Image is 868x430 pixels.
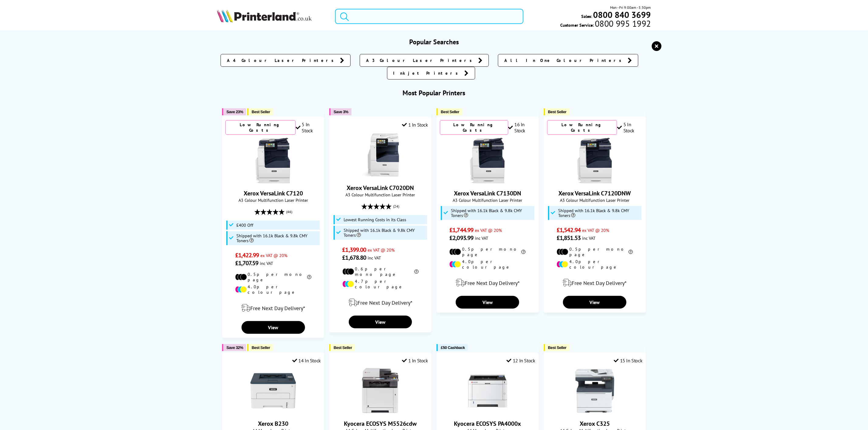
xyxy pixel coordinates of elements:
a: Xerox B230 [250,409,296,415]
button: £50 Cashback [437,344,468,351]
span: Shipped with 16.1k Black & 9.8k CMY Toners [344,228,425,238]
div: modal_delivery [440,274,535,291]
a: Kyocera ECOSYS M5526cdw [344,420,417,428]
a: View [349,316,412,328]
button: Save 3% [329,108,351,115]
span: A3 Colour Laser Printers [366,57,475,63]
span: (24) [393,201,400,212]
span: Mon - Fri 9:00am - 5:30pm [610,5,651,10]
a: Kyocera ECOSYS M5526cdw [358,409,403,415]
button: Best Seller [247,108,273,115]
span: inc VAT [368,255,381,261]
span: Save 23% [226,110,243,114]
span: Best Seller [548,345,567,350]
span: inc VAT [475,235,488,241]
button: Best Seller [437,108,462,115]
span: All In One Colour Printers [504,57,625,63]
a: Xerox VersaLink C7120DNW [572,178,618,185]
span: Inkjet Printers [393,70,461,76]
b: 0800 840 3699 [593,9,651,20]
span: £400 Off [236,223,253,228]
img: Xerox VersaLink C7130DN [465,138,510,183]
li: 0.6p per mono page [342,266,419,277]
h3: Popular Searches [217,38,651,46]
a: Xerox VersaLink C7130DN [454,189,521,197]
div: Low Running Costs [225,120,296,135]
a: Xerox C325 [572,409,618,415]
a: Kyocera ECOSYS PA4000x [465,409,510,415]
a: Xerox VersaLink C7020DN [358,173,403,179]
div: modal_delivery [225,300,321,317]
button: Best Seller [247,344,273,351]
span: inc VAT [582,235,595,241]
span: Save 3% [334,110,348,114]
a: Kyocera ECOSYS PA4000x [454,420,521,428]
span: Best Seller [252,345,270,350]
span: £2,093.99 [449,234,473,242]
a: Printerland Logo [217,9,328,24]
span: Customer Service: [560,21,651,28]
span: Shipped with 16.1k Black & 9.8k CMY Toners [236,233,318,243]
a: A3 Colour Laser Printers [360,54,489,67]
a: A4 Colour Laser Printers [221,54,351,67]
img: Xerox VersaLink C7120 [250,138,296,183]
li: 0.5p per mono page [235,272,311,283]
img: Kyocera ECOSYS M5526cdw [358,368,403,414]
img: Xerox VersaLink C7120DNW [572,138,618,183]
span: Best Seller [334,345,352,350]
span: £1,744.99 [449,226,473,234]
span: Shipped with 16.1k Black & 9.8k CMY Toners [558,208,640,218]
span: £1,851.53 [557,234,581,242]
li: 4.0p per colour page [235,284,311,295]
img: Kyocera ECOSYS PA4000x [465,368,510,414]
a: Xerox B230 [258,420,288,428]
button: Save 23% [222,108,246,115]
div: Low Running Costs [547,120,617,135]
div: 16 In Stock [508,121,535,134]
span: ex VAT @ 20% [368,247,395,253]
button: Best Seller [544,344,570,351]
span: Lowest Running Costs in its Class [344,217,406,222]
span: A3 Colour Multifunction Laser Printer [547,197,643,203]
a: Xerox VersaLink C7020DN [347,184,414,192]
span: Best Seller [252,110,270,114]
a: Xerox VersaLink C7120 [244,189,303,197]
div: 5 In Stock [617,121,642,134]
span: Sales: [582,13,592,19]
li: 4.0p per colour page [557,259,633,270]
span: A4 Colour Laser Printers [227,57,337,63]
span: £50 Cashback [441,345,465,350]
span: £1,399.00 [342,246,366,254]
div: 1 In Stock [402,357,428,364]
div: 15 In Stock [614,357,642,364]
span: Best Seller [441,110,459,114]
span: ex VAT @ 20% [582,227,609,233]
a: 0800 840 3699 [592,12,651,18]
input: Search product or brand [335,9,523,24]
div: modal_delivery [333,294,428,311]
span: A3 Colour Multifunction Laser Printer [440,197,535,203]
div: 5 In Stock [296,121,321,134]
button: Best Seller [544,108,570,115]
span: inc VAT [260,260,273,266]
img: Xerox C325 [572,368,618,414]
span: £1,678.80 [342,254,366,262]
li: 4.0p per colour page [449,259,526,270]
a: View [563,296,626,309]
div: modal_delivery [547,274,643,291]
a: Xerox C325 [580,420,610,428]
a: Xerox VersaLink C7120 [250,178,296,185]
div: 14 In Stock [292,357,321,364]
span: A3 Colour Multifunction Laser Printer [333,192,428,198]
span: Best Seller [548,110,567,114]
span: A3 Colour Multifunction Laser Printer [225,197,321,203]
span: Save 32% [226,345,243,350]
span: £1,542.94 [557,226,581,234]
li: 0.5p per mono page [449,246,526,257]
h3: Most Popular Printers [217,89,651,97]
a: Xerox VersaLink C7130DN [465,178,510,185]
button: Best Seller [329,344,355,351]
button: Save 32% [222,344,246,351]
img: Printerland Logo [217,9,312,22]
span: ex VAT @ 20% [261,252,288,258]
